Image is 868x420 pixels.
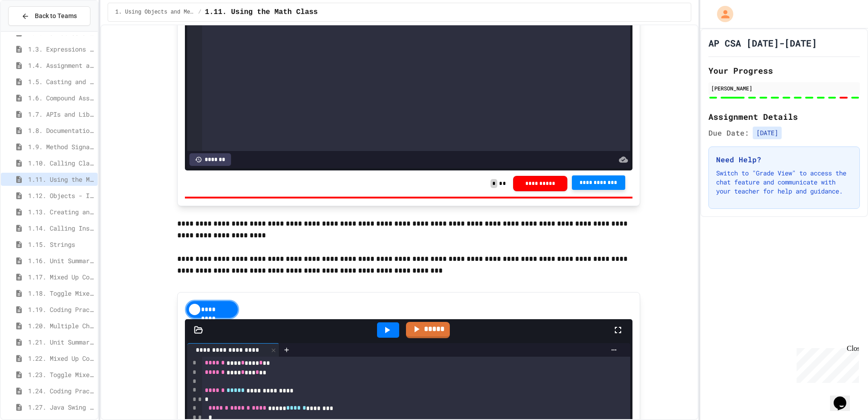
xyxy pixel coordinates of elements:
span: 1.23. Toggle Mixed Up or Write Code Practice 1b (1.7-1.15) [28,370,94,379]
span: 1.10. Calling Class Methods [28,158,94,168]
span: 1.4. Assignment and Input [28,61,94,70]
span: 1.8. Documentation with Comments and Preconditions [28,126,94,135]
span: 1.13. Creating and Initializing Objects: Constructors [28,207,94,217]
span: 1.24. Coding Practice 1b (1.7-1.15) [28,386,94,396]
span: 1.21. Unit Summary 1b (1.7-1.15) [28,337,94,347]
span: 1.18. Toggle Mixed Up or Write Code Practice 1.1-1.6 [28,288,94,298]
span: 1.7. APIs and Libraries [28,109,94,119]
span: 1.12. Objects - Instances of Classes [28,191,94,200]
div: My Account [708,4,736,24]
span: 1.17. Mixed Up Code Practice 1.1-1.6 [28,272,94,282]
span: 1.9. Method Signatures [28,142,94,151]
span: 1.19. Coding Practice 1a (1.1-1.6) [28,305,94,314]
span: 1.5. Casting and Ranges of Values [28,77,94,86]
iframe: chat widget [830,384,859,411]
span: 1.27. Java Swing GUIs (optional) [28,402,94,412]
span: 1.11. Using the Math Class [205,7,318,18]
div: Chat with us now!Close [4,4,62,57]
span: 1.20. Multiple Choice Exercises for Unit 1a (1.1-1.6) [28,321,94,330]
span: 1.3. Expressions and Output [New] [28,44,94,54]
span: Due Date: [708,127,749,138]
span: 1. Using Objects and Methods [115,9,194,16]
h1: AP CSA [DATE]-[DATE] [708,37,817,49]
span: [DATE] [753,127,782,139]
span: / [198,9,201,16]
span: 1.22. Mixed Up Code Practice 1b (1.7-1.15) [28,354,94,363]
div: [PERSON_NAME] [711,84,857,92]
h2: Assignment Details [708,110,860,123]
span: 1.6. Compound Assignment Operators [28,93,94,103]
span: 1.16. Unit Summary 1a (1.1-1.6) [28,256,94,265]
span: 1.15. Strings [28,240,94,249]
h2: Your Progress [708,64,860,77]
span: 1.11. Using the Math Class [28,175,94,184]
iframe: chat widget [793,344,859,383]
p: Switch to "Grade View" to access the chat feature and communicate with your teacher for help and ... [716,169,852,196]
span: 1.14. Calling Instance Methods [28,223,94,233]
h3: Need Help? [716,154,852,165]
span: Back to Teams [35,11,77,21]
